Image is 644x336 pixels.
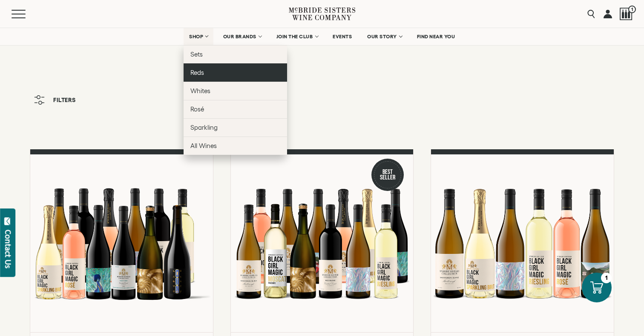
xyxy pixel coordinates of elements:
a: EVENTS [327,28,357,45]
span: Whites [190,87,210,94]
span: Reds [190,69,204,76]
div: Contact Us [4,230,12,268]
span: All Wines [190,142,217,149]
a: OUR STORY [362,28,407,45]
span: JOIN THE CLUB [276,34,313,40]
span: Sets [190,51,203,58]
button: Filters [30,91,80,109]
span: OUR BRANDS [223,34,256,40]
a: Reds [184,63,287,82]
span: Sparkling [190,124,218,131]
a: Rosé [184,100,287,118]
span: OUR STORY [367,34,397,40]
span: SHOP [189,34,204,40]
a: FIND NEAR YOU [411,28,461,45]
button: Mobile Menu Trigger [11,10,42,18]
span: FIND NEAR YOU [417,34,455,40]
a: All Wines [184,137,287,155]
a: Sparkling [184,118,287,137]
span: EVENTS [333,34,352,40]
a: SHOP [184,28,213,45]
span: Rosé [190,105,204,113]
a: Whites [184,82,287,100]
span: Filters [53,97,76,103]
span: 1 [628,6,636,13]
a: OUR BRANDS [218,28,267,45]
div: 1 [601,273,612,283]
a: JOIN THE CLUB [271,28,323,45]
a: Sets [184,45,287,63]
